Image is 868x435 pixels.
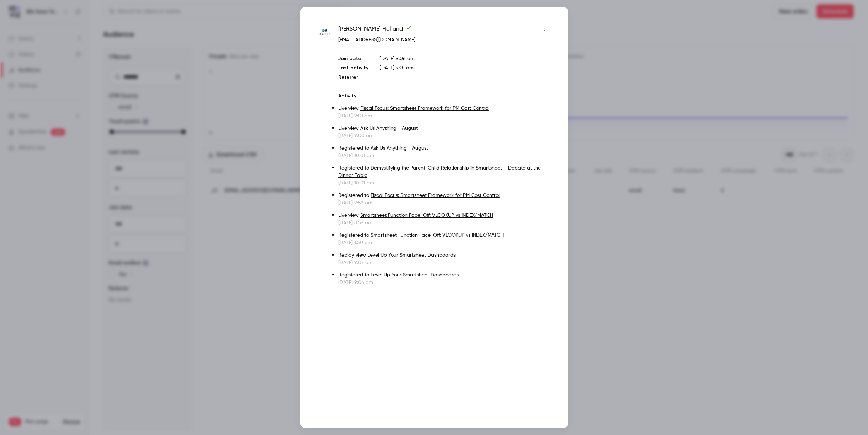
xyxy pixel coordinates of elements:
a: [EMAIL_ADDRESS][DOMAIN_NAME] [338,37,415,42]
p: [DATE] 9:07 am [338,259,550,266]
p: Registered to [338,192,550,199]
p: Live view [338,212,550,219]
p: Replay view [338,252,550,259]
p: [DATE] 9:59 am [338,199,550,206]
p: [DATE] 9:06 am [380,55,550,62]
a: Smartsheet Function Face-Off: VLOOKUP vs INDEX/MATCH [371,233,504,238]
a: Fiscal Focus: Smartsheet Framework for PM Cost Control [371,193,500,198]
p: [DATE] 10:01 am [338,179,550,187]
p: [DATE] 9:01 am [338,112,550,119]
p: Registered to [338,145,550,152]
span: [DATE] 9:01 am [380,65,414,70]
a: Ask Us Anything - August [371,146,428,151]
a: Level Up Your Smartsheet Dashboards [371,273,459,278]
p: Live view [338,105,550,112]
p: [DATE] 9:00 am [338,132,550,139]
p: [DATE] 1:50 pm [338,239,550,246]
p: Join date [338,55,368,62]
p: Registered to [338,165,550,179]
a: Level Up Your Smartsheet Dashboards [367,253,456,258]
img: meritcro.com [318,26,331,39]
a: Smartsheet Function Face-Off: VLOOKUP vs INDEX/MATCH [360,213,493,218]
p: [DATE] 10:01 am [338,152,550,159]
p: Registered to [338,232,550,239]
p: [DATE] 8:59 am [338,219,550,226]
a: Ask Us Anything - August [360,126,418,131]
p: Registered to [338,272,550,279]
p: Referrer [338,74,368,81]
p: [DATE] 9:06 am [338,279,550,286]
span: [PERSON_NAME] Holland [338,25,411,36]
p: Last activity [338,64,368,72]
p: Activity [338,92,550,100]
p: Live view [338,125,550,132]
a: Demystifying the Parent-Child Relationship in Smartsheet – Debate at the Dinner Table [338,166,541,178]
a: Fiscal Focus: Smartsheet Framework for PM Cost Control [360,106,489,111]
